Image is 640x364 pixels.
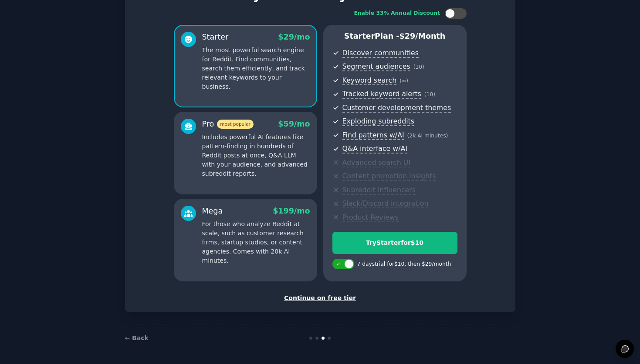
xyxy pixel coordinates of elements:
[354,10,440,17] div: Enable 33% Annual Discount
[342,213,399,222] span: Product Reviews
[278,120,310,128] span: $ 59 /mo
[342,158,410,167] span: Advanced search UI
[202,133,310,178] p: Includes powerful AI features like pattern-finding in hundreds of Reddit posts at once, Q&A LLM w...
[342,104,451,113] span: Customer development themes
[342,199,429,208] span: Slack/Discord integration
[278,33,310,41] span: $ 29 /mo
[342,186,416,195] span: Subreddit influencers
[202,32,229,43] div: Starter
[342,144,407,154] span: Q&A interface w/AI
[342,131,404,140] span: Find patterns w/AI
[342,76,397,85] span: Keyword search
[413,64,424,70] span: ( 10 )
[125,334,149,341] a: ← Back
[342,172,436,181] span: Content promotion insights
[342,62,410,71] span: Segment audiences
[202,206,223,217] div: Mega
[400,32,446,40] span: $ 29 /month
[342,49,419,58] span: Discover communities
[134,294,506,303] div: Continue on free tier
[202,46,310,91] p: The most powerful search engine for Reddit. Find communities, search them efficiently, and track ...
[400,78,408,84] span: ( ∞ )
[332,31,457,42] p: Starter Plan -
[342,117,414,126] span: Exploding subreddits
[357,260,451,268] div: 7 days trial for $10 , then $ 29 /month
[202,119,254,130] div: Pro
[332,232,457,254] button: TryStarterfor$10
[217,120,254,129] span: most popular
[202,220,310,265] p: For those who analyze Reddit at scale, such as customer research firms, startup studios, or conte...
[333,238,457,247] div: Try Starter for $10
[342,90,421,99] span: Tracked keyword alerts
[407,133,448,139] span: ( 2k AI minutes )
[424,91,435,97] span: ( 10 )
[273,207,310,215] span: $ 199 /mo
